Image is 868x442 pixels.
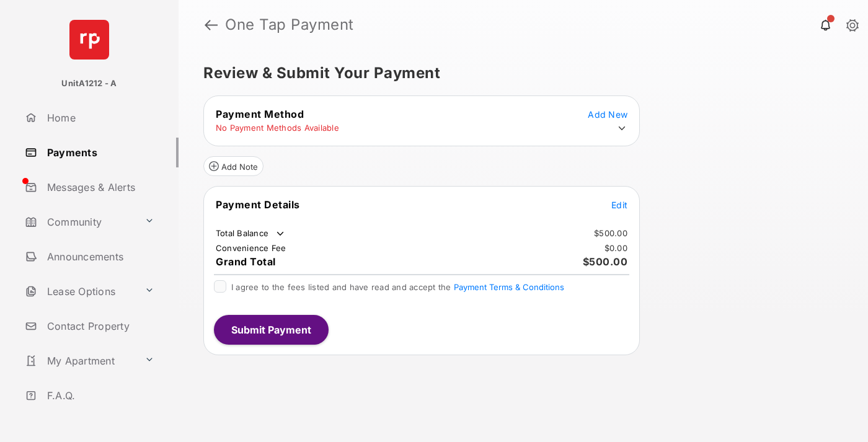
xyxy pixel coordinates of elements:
[215,122,340,133] td: No Payment Methods Available
[69,20,109,60] img: svg+xml;base64,PHN2ZyB4bWxucz0iaHR0cDovL3d3dy53My5vcmcvMjAwMC9zdmciIHdpZHRoPSI2NCIgaGVpZ2h0PSI2NC...
[231,282,564,292] span: I agree to the fees listed and have read and accept the
[215,228,286,240] td: Total Balance
[20,103,179,133] a: Home
[20,172,179,202] a: Messages & Alerts
[216,198,300,211] span: Payment Details
[588,109,627,120] span: Add New
[214,315,329,345] button: Submit Payment
[215,242,287,254] td: Convenience Fee
[20,311,179,341] a: Contact Property
[611,200,627,210] span: Edit
[216,255,276,268] span: Grand Total
[216,108,304,120] span: Payment Method
[203,66,833,81] h5: Review & Submit Your Payment
[20,242,179,272] a: Announcements
[588,108,627,120] button: Add New
[20,276,139,306] a: Lease Options
[604,242,628,254] td: $0.00
[20,346,139,376] a: My Apartment
[61,77,117,90] p: UnitA1212 - A
[20,138,179,167] a: Payments
[611,198,627,211] button: Edit
[454,282,564,292] button: I agree to the fees listed and have read and accept the
[20,381,179,410] a: F.A.Q.
[20,207,139,237] a: Community
[225,17,354,32] strong: One Tap Payment
[203,156,263,176] button: Add Note
[583,255,628,268] span: $500.00
[593,228,628,239] td: $500.00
